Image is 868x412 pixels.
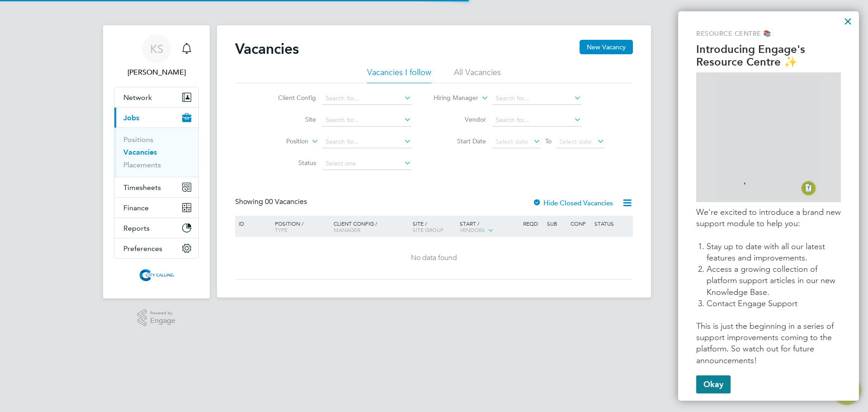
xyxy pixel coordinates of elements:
[707,298,841,309] li: Contact Engage Support
[114,34,199,78] a: Go to account details
[454,67,501,83] li: All Vacancies
[137,268,176,282] img: citycalling-logo-retina.png
[696,375,731,393] button: Okay
[495,137,528,146] span: Select date
[331,216,410,237] div: Client Config /
[265,197,307,206] span: 00 Vacancies
[458,216,521,238] div: Start /
[322,136,411,148] input: Search for...
[103,25,210,298] nav: Main navigation
[426,94,478,103] label: Hiring Manager
[545,216,568,231] div: Sub
[235,40,299,58] h2: Vacancies
[592,216,632,231] div: Status
[533,199,613,207] label: Hide Closed Vacancies
[123,244,162,253] span: Preferences
[559,137,592,146] span: Select date
[718,76,819,199] img: GIF of Resource Centre being opened
[696,207,841,229] p: We're excited to introduce a brand new support module to help you:
[123,204,149,212] span: Finance
[235,197,309,207] div: Showing
[844,14,852,28] button: Close
[568,216,592,231] div: Conf
[410,216,458,237] div: Site /
[275,226,288,233] span: Type
[707,241,841,264] li: Stay up to date with all our latest features and improvements.
[696,43,841,56] p: Introducing Engage's
[460,226,485,233] span: Vendors
[264,159,316,167] label: Status
[492,92,581,105] input: Search for...
[696,56,841,69] p: Resource Centre ✨
[268,216,331,237] div: Position /
[114,268,199,282] a: Go to home page
[542,135,554,147] span: To
[696,321,841,366] p: This is just the beginning in a series of support improvements coming to the platform. So watch o...
[114,67,199,78] span: Kiran Sagoo
[123,183,161,192] span: Timesheets
[123,93,152,102] span: Network
[123,135,153,144] a: Positions
[696,29,841,38] p: Resource Centre 📚
[434,115,486,123] label: Vendor
[434,137,486,145] label: Start Date
[123,148,157,156] a: Vacancies
[413,226,443,233] span: Site Group
[580,40,633,54] button: New Vacancy
[322,157,411,170] input: Select one
[322,114,411,127] input: Search for...
[322,92,411,105] input: Search for...
[521,216,544,231] div: Reqd
[123,114,139,122] span: Jobs
[236,216,268,231] div: ID
[123,224,150,232] span: Reports
[236,253,632,263] div: No data found
[367,67,431,83] li: Vacancies I follow
[264,94,316,102] label: Client Config
[256,137,308,146] label: Position
[123,161,161,169] a: Placements
[150,43,163,55] span: KS
[150,309,175,317] span: Powered by
[492,114,581,127] input: Search for...
[150,317,175,325] span: Engage
[707,264,841,298] li: Access a growing collection of platform support articles in our new Knowledge Base.
[334,226,360,233] span: Manager
[264,115,316,123] label: Site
